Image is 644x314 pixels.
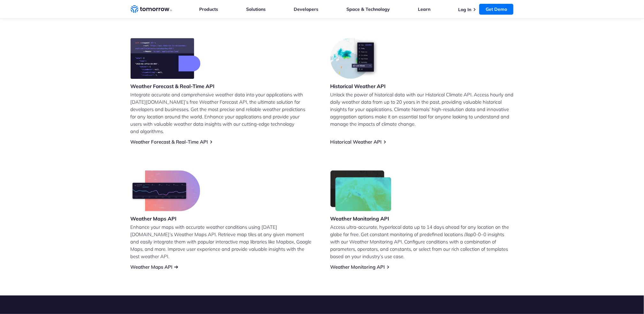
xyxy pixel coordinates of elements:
a: Weather Forecast & Real-Time API [131,139,208,145]
h3: Weather Forecast & Real-Time API [131,83,215,90]
a: Developers [294,6,318,12]
h3: Weather Monitoring API [330,215,392,222]
p: Integrate accurate and comprehensive weather data into your applications with [DATE][DOMAIN_NAME]... [131,91,314,135]
a: Home link [131,4,172,14]
h3: Weather Maps API [131,215,200,222]
a: Get Demo [479,4,513,15]
a: Weather Maps API [131,264,173,270]
p: Unlock the power of historical data with our Historical Climate API. Access hourly and daily weat... [330,91,514,128]
a: Products [200,6,218,12]
a: Weather Monitoring API [330,264,385,270]
a: Learn [418,6,430,12]
p: Access ultra-accurate, hyperlocal data up to 14 days ahead for any location on the globe for free... [330,223,514,260]
a: Space & Technology [346,6,390,12]
a: Log In [458,7,471,12]
p: Enhance your maps with accurate weather conditions using [DATE][DOMAIN_NAME]’s Weather Maps API. ... [131,223,314,260]
h3: Historical Weather API [330,83,386,90]
a: Solutions [246,6,266,12]
a: Historical Weather API [330,139,382,145]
